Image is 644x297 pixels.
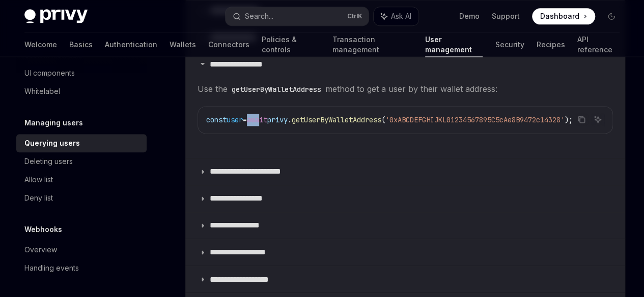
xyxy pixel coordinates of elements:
[24,85,60,97] div: Whitelabel
[16,171,147,189] a: Allow list
[425,32,483,57] a: User management
[536,32,565,57] a: Recipes
[247,115,267,124] span: await
[459,11,480,21] a: Demo
[206,115,227,124] span: const
[267,115,288,124] span: privy
[24,192,53,204] div: Deny list
[565,115,573,124] span: );
[24,32,57,57] a: Welcome
[105,32,157,57] a: Authentication
[24,155,73,168] div: Deleting users
[16,259,147,277] a: Handling events
[16,82,147,101] a: Whitelabel
[540,11,579,21] span: Dashboard
[577,32,620,57] a: API reference
[16,189,147,207] a: Deny list
[575,113,588,126] button: Copy the contents from the code block
[603,8,620,24] button: Toggle dark mode
[24,262,79,274] div: Handling events
[492,11,520,21] a: Support
[208,32,249,57] a: Connectors
[16,152,147,171] a: Deleting users
[347,12,362,20] span: Ctrl K
[24,137,80,149] div: Querying users
[24,244,57,256] div: Overview
[16,64,147,82] a: UI components
[227,115,243,124] span: user
[24,9,88,23] img: dark logo
[288,115,292,124] span: .
[24,117,83,129] h5: Managing users
[591,113,604,126] button: Ask AI
[69,32,93,57] a: Basics
[245,10,273,22] div: Search...
[385,115,565,124] span: '0xABCDEFGHIJKL01234567895C5cAe8B9472c14328'
[391,11,411,21] span: Ask AI
[374,7,418,25] button: Ask AI
[16,241,147,259] a: Overview
[16,134,147,152] a: Querying users
[243,115,247,124] span: =
[262,32,320,57] a: Policies & controls
[292,115,381,124] span: getUserByWalletAddress
[381,115,385,124] span: (
[24,174,53,186] div: Allow list
[185,51,625,158] details: **** **** **** **Use thegetUserByWalletAddressmethod to get a user by their wallet address:Copy t...
[24,223,62,236] h5: Webhooks
[495,32,524,57] a: Security
[198,82,613,96] span: Use the method to get a user by their wallet address:
[24,67,75,79] div: UI components
[532,8,595,24] a: Dashboard
[228,84,325,95] code: getUserByWalletAddress
[170,32,196,57] a: Wallets
[332,32,412,57] a: Transaction management
[226,7,369,25] button: Search...CtrlK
